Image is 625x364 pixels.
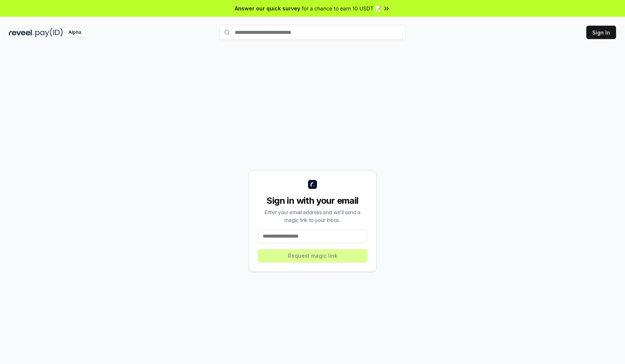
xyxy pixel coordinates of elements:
[586,26,616,39] button: Sign In
[308,180,317,189] img: logo_small
[258,208,367,224] div: Enter your email address and we’ll send a magic link to your inbox.
[235,4,300,12] span: Answer our quick survey
[9,28,34,37] img: reveel_dark
[35,28,63,37] img: pay_id
[258,195,367,207] div: Sign in with your email
[64,28,85,37] div: Alpha
[302,4,381,12] span: for a chance to earn 10 USDT 📝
